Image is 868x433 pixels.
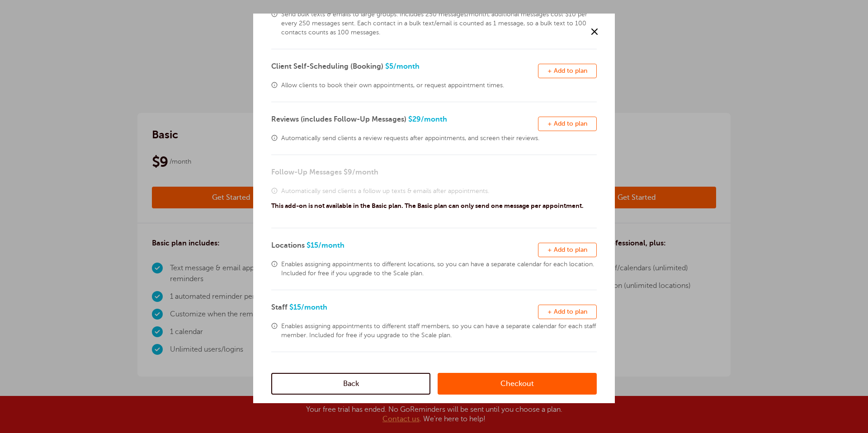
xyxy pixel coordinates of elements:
[271,202,584,210] p: This add-on is not available in the Basic plan. The Basic plan can only send one message per appo...
[318,241,344,249] span: /month
[281,81,597,90] span: Allow clients to book their own appointments, or request appointment times.
[307,241,344,249] span: $15
[385,62,420,71] span: $5
[547,246,587,253] span: + Add to plan
[281,322,597,340] span: Enables assigning appointments to different staff members, so you can have a separate calendar fo...
[281,134,597,143] span: Automatically send clients a review requests after appointments, and screen their reviews.
[547,308,587,315] span: + Add to plan
[421,115,447,123] span: /month
[344,168,378,176] span: $9
[271,372,430,394] a: Back
[271,115,406,123] span: Reviews (includes Follow-Up Messages)
[538,305,597,319] button: + Add to plan
[289,303,327,311] span: $15
[271,303,288,311] span: Staff
[271,62,383,71] span: Client Self-Scheduling (Booking)
[271,168,342,176] span: Follow-Up Messages
[538,64,597,78] button: + Add to plan
[301,303,327,311] span: /month
[271,241,305,249] span: Locations
[352,168,378,176] span: /month
[547,120,587,127] span: + Add to plan
[281,10,597,37] span: Send bulk texts & emails to large groups. Includes 250 messages/month, additional messages cost $...
[547,67,587,74] span: + Add to plan
[408,115,447,123] span: $29
[281,260,597,278] span: Enables assigning appointments to different locations, so you can have a separate calendar for ea...
[438,372,597,394] a: Checkout
[393,62,420,71] span: /month
[538,117,597,131] button: + Add to plan
[538,243,597,257] button: + Add to plan
[281,187,597,196] span: Automatically send clients a follow up texts & emails after appointments.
